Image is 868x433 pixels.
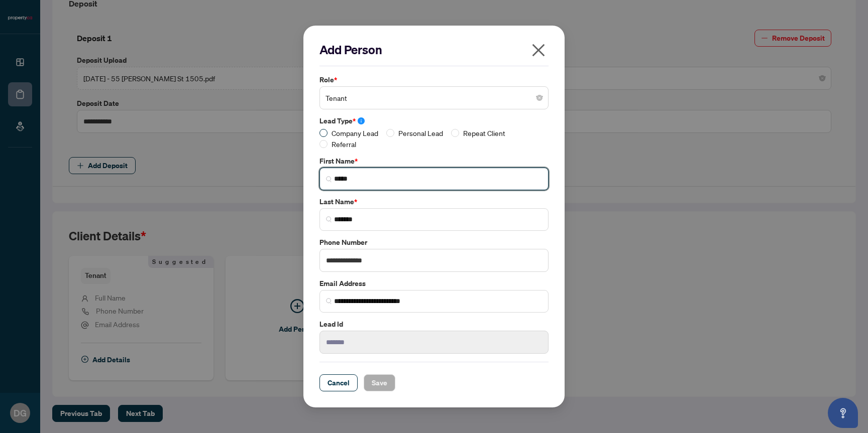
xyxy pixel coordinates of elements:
span: Company Lead [328,127,382,138]
span: Personal Lead [394,127,447,138]
h2: Add Person [319,42,549,58]
span: close-circle [536,95,542,101]
label: Email Address [319,278,549,289]
span: close [530,42,547,58]
span: Cancel [328,375,350,391]
label: Lead Type [319,115,549,126]
img: search_icon [326,298,332,304]
label: Last Name [319,196,549,207]
span: Tenant [325,88,542,107]
span: Repeat Client [459,127,509,138]
span: info-circle [358,117,365,124]
span: Referral [328,138,360,150]
button: Save [364,374,395,391]
label: Role [319,74,549,85]
img: search_icon [326,216,332,222]
button: Cancel [319,374,358,391]
label: Phone Number [319,237,549,248]
label: Lead Id [319,319,549,330]
button: Open asap [828,398,858,428]
label: First Name [319,156,549,167]
img: search_icon [326,176,332,182]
